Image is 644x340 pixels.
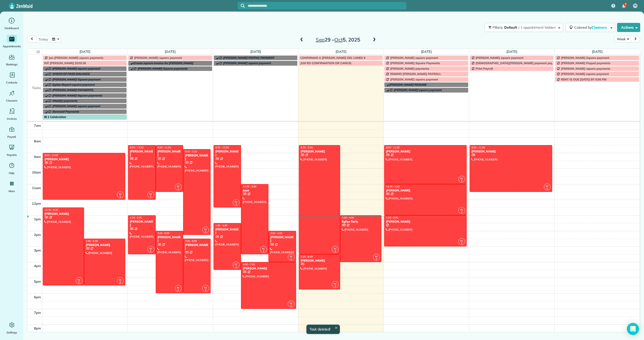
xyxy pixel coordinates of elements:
[592,25,608,30] span: Cleaners
[175,186,181,191] small: 1
[476,56,524,60] span: [PERSON_NAME] square payment
[243,263,255,266] span: 4:00 - 7:00
[149,193,152,195] span: FC
[34,326,41,330] span: 8pm
[7,116,17,121] span: Invoices
[2,53,21,67] a: Bookings
[52,99,77,103] span: Weebly payments
[262,247,265,250] span: FC
[332,249,338,253] small: 1
[223,61,271,65] span: [PERSON_NAME] square payment
[243,189,267,192] div: Jaya
[44,115,66,119] span: 1 Celebration
[627,323,639,335] div: Open Intercom Messenger
[52,104,100,108] span: [PERSON_NAME] square payment
[459,179,465,183] small: 1
[215,150,239,157] div: [PERSON_NAME]
[617,23,640,32] button: Actions
[250,50,261,54] a: [DATE]
[243,267,295,270] div: [PERSON_NAME]
[460,208,463,211] span: FC
[34,264,41,268] span: 4pm
[185,239,197,243] span: 2:30 - 6:00
[44,61,86,65] span: R/F [PERSON_NAME] $329.36
[460,239,463,242] span: FC
[334,247,337,250] span: FC
[270,232,282,235] span: 2:00 - 4:00
[615,36,631,42] button: Week
[34,295,41,299] span: 6pm
[386,146,399,149] span: 8:30 - 11:00
[148,194,154,199] small: 1
[460,177,463,180] span: FC
[544,186,550,191] small: 1
[34,233,41,237] span: 2pm
[306,325,340,334] div: Task deleted!
[394,88,441,92] span: [PERSON_NAME] square payment
[506,50,517,54] a: [DATE]
[386,189,465,192] div: [PERSON_NAME]
[300,259,339,262] div: [PERSON_NAME]
[177,185,180,188] span: FC
[592,50,603,54] a: [DATE]
[2,143,21,157] a: Reports
[2,89,21,103] a: Cleaners
[2,35,21,49] a: Appointments
[117,280,124,285] small: 1
[546,185,549,188] span: FC
[342,220,380,223] div: Egiisa Early
[2,107,21,121] a: Invoices
[332,284,338,289] small: 1
[203,229,209,234] small: 1
[52,77,101,81] span: [PERSON_NAME] Square payment
[561,72,609,76] span: [PERSON_NAME] square payment
[574,25,609,30] span: Colored by
[493,25,503,30] span: Filters:
[76,280,82,285] small: 1
[165,50,176,54] a: [DATE]
[34,155,41,159] span: 9am
[34,123,41,127] span: 7am
[45,208,58,211] span: 12:30 - 5:30
[34,139,41,143] span: 8am
[334,36,343,43] span: Oct
[157,232,170,235] span: 2:00 - 6:00
[9,171,15,176] span: Help
[301,255,313,258] span: 3:30 - 5:45
[9,189,15,194] span: More
[117,194,124,199] small: 1
[2,71,21,85] a: Contacts
[203,288,209,292] small: 1
[290,302,293,305] span: FC
[6,80,17,85] span: Contacts
[243,185,256,188] span: 11:00 - 3:30
[34,248,41,252] span: 3pm
[386,220,465,223] div: [PERSON_NAME]
[78,278,80,281] span: FC
[177,286,180,289] span: FC
[204,228,207,231] span: FC
[44,212,83,216] div: [PERSON_NAME]
[270,235,294,243] div: [PERSON_NAME]
[52,83,95,87] span: Egiisa Bayart square payment
[300,56,365,60] span: CONFIRMAR A [PERSON_NAME] DEL LUNES 6
[52,94,102,97] span: [PERSON_NAME] Square payments
[2,161,21,176] a: Help
[130,220,154,227] div: [PERSON_NAME]
[185,243,209,250] div: [PERSON_NAME]
[86,243,124,247] div: [PERSON_NAME]
[482,23,563,32] a: Filters: Default | 1 appointment hidden
[130,216,142,219] span: 1:00 - 3:30
[389,83,426,87] span: [PERSON_NAME] RESUME
[149,247,152,250] span: FC
[373,257,380,261] small: 1
[45,154,58,157] span: 9:00 - 12:00
[119,193,122,195] span: FC
[5,26,19,31] span: Dashboard
[561,77,607,81] span: RENT IS DUE [DATE] BY 5:00 PM
[459,210,465,215] small: 1
[625,3,626,7] span: 7
[175,288,181,292] small: 1
[6,98,17,103] span: Cleaners
[34,217,41,221] span: 1pm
